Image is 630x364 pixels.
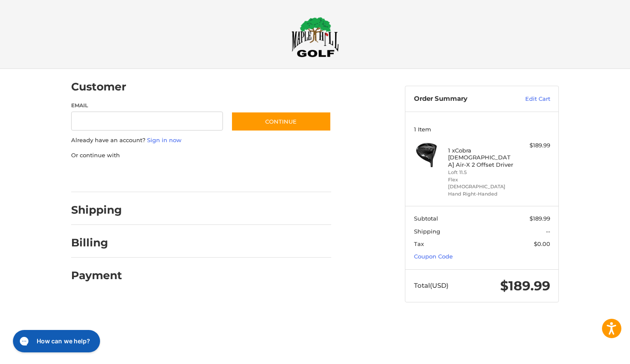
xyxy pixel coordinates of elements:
[516,141,550,150] div: $189.99
[71,151,331,160] p: Or continue with
[414,126,550,133] h3: 1 Item
[530,215,550,222] span: $189.99
[71,80,126,93] h2: Customer
[414,281,448,289] span: Total (USD)
[448,169,514,176] li: Loft 11.5
[448,147,514,168] h4: 1 x Cobra [DEMOGRAPHIC_DATA] Air-X 2 Offset Driver
[414,240,424,247] span: Tax
[71,203,122,217] h2: Shipping
[500,278,550,294] span: $189.99
[534,240,550,247] span: $0.00
[231,112,331,131] button: Continue
[141,168,206,184] iframe: PayPal-paylater
[448,176,514,190] li: Flex [DEMOGRAPHIC_DATA]
[69,168,133,184] iframe: PayPal-paypal
[215,168,279,184] iframe: PayPal-venmo
[147,137,182,143] a: Sign in now
[414,228,440,235] span: Shipping
[448,190,514,198] li: Hand Right-Handed
[291,17,339,57] img: Maple Hill Golf
[546,228,550,235] span: --
[71,236,122,249] h2: Billing
[71,136,331,145] p: Already have an account?
[9,327,103,355] iframe: Gorgias live chat messenger
[414,95,507,103] h3: Order Summary
[507,95,550,103] a: Edit Cart
[414,253,453,260] a: Coupon Code
[414,215,438,222] span: Subtotal
[71,102,223,109] label: Email
[71,269,122,282] h2: Payment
